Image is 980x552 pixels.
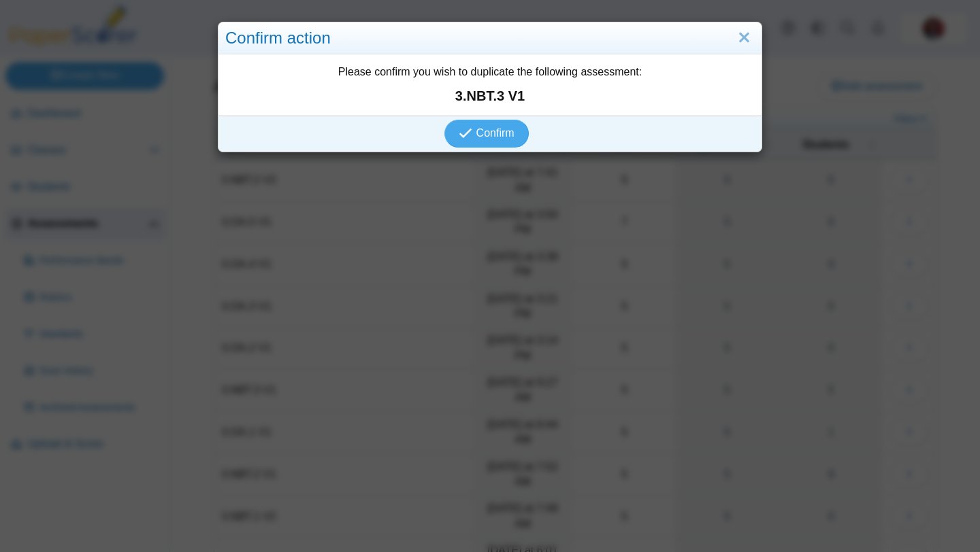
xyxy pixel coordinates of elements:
[218,22,762,54] div: Confirm action
[734,27,755,50] a: Close
[218,54,762,116] div: Please confirm you wish to duplicate the following assessment:
[476,127,514,139] span: Confirm
[444,120,528,147] button: Confirm
[225,86,755,105] strong: 3.NBT.3 V1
